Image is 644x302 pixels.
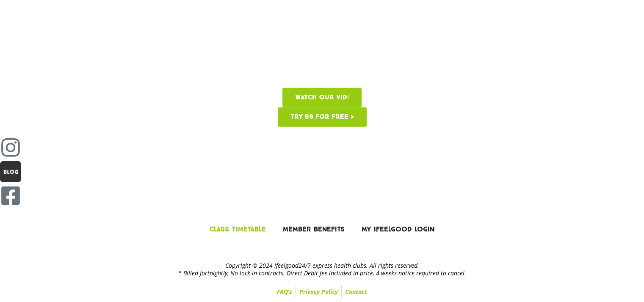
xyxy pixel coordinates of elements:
[353,220,443,239] a: My ifeelgood Login
[282,88,362,107] a: WATCH OUR VID!
[296,286,341,298] a: Privacy Policy
[51,286,593,298] nav: Menu
[274,286,296,298] a: FAQ’s
[290,114,354,121] span: try us for free >
[274,220,353,239] a: Member Benefits
[342,286,370,298] a: Contact
[295,94,349,101] span: WATCH OUR VID!
[278,107,367,127] a: try us for free >
[201,220,274,239] a: Class Timetable
[51,262,593,277] h2: Copyright © 2024 ifeelgood24/7 express health clubs. All rights reserved. * Billed fortnightly, N...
